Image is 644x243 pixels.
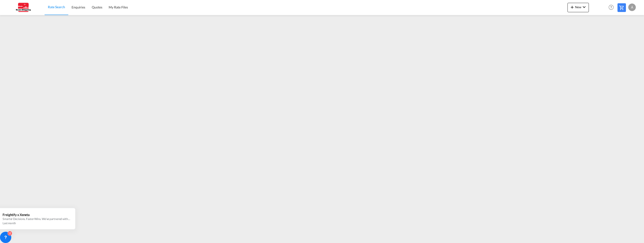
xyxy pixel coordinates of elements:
[569,5,587,9] span: New
[569,4,575,10] md-icon: icon-plus 400-fg
[72,5,85,9] span: Enquiries
[607,3,615,11] span: Help
[567,3,589,12] button: icon-plus 400-fgNewicon-chevron-down
[581,4,587,10] md-icon: icon-chevron-down
[607,3,617,12] div: Help
[109,5,128,9] span: My Rate Files
[7,2,39,13] img: 123b615026f311ee80dabbd30bc9e10f.jpg
[628,4,636,11] div: Å
[92,5,102,9] span: Quotes
[48,5,65,9] span: Rate Search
